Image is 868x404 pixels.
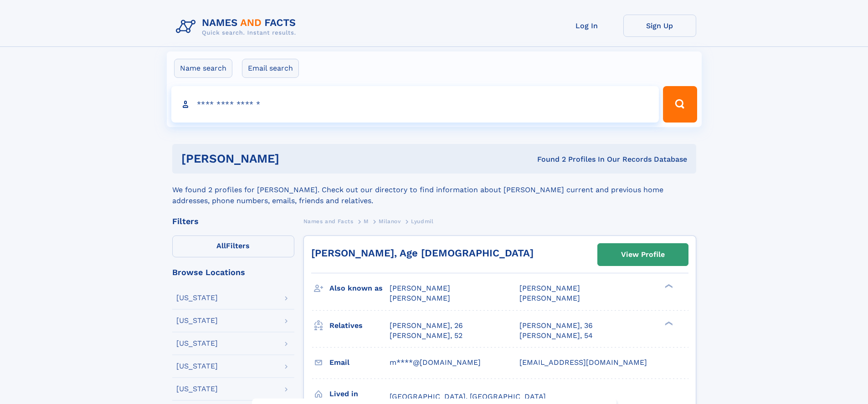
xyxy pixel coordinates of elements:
span: [PERSON_NAME] [519,284,580,292]
div: Filters [172,217,294,225]
a: Milanov [379,215,401,227]
button: Search Button [663,86,697,123]
a: M [364,215,369,227]
a: [PERSON_NAME], 52 [390,331,462,341]
span: [EMAIL_ADDRESS][DOMAIN_NAME] [519,358,647,367]
h3: Also known as [329,281,390,296]
label: Filters [172,235,294,257]
span: All [216,241,226,250]
img: Logo Names and Facts [172,15,303,39]
span: [PERSON_NAME] [390,284,450,292]
span: [GEOGRAPHIC_DATA], [GEOGRAPHIC_DATA] [390,392,546,401]
div: [US_STATE] [176,317,218,324]
div: [US_STATE] [176,294,218,302]
div: [US_STATE] [176,340,218,347]
span: Milanov [379,218,401,225]
label: Email search [242,59,299,78]
a: Sign Up [623,15,696,37]
div: Found 2 Profiles In Our Records Database [408,154,687,164]
div: [US_STATE] [176,385,218,393]
h3: Lived in [329,386,390,402]
a: [PERSON_NAME], Age [DEMOGRAPHIC_DATA] [311,247,534,259]
span: Lyudmil [411,218,433,225]
div: View Profile [621,244,665,265]
input: search input [171,86,659,123]
div: Browse Locations [172,268,294,276]
div: [US_STATE] [176,363,218,370]
a: Names and Facts [303,215,354,227]
span: [PERSON_NAME] [390,294,450,302]
div: ❯ [663,283,673,289]
span: M [364,218,369,225]
a: [PERSON_NAME], 36 [519,321,593,331]
h3: Relatives [329,318,390,333]
h3: Email [329,355,390,370]
label: Name search [174,59,232,78]
a: Log In [550,15,623,37]
a: View Profile [598,244,688,266]
div: We found 2 profiles for [PERSON_NAME]. Check out our directory to find information about [PERSON_... [172,174,696,206]
a: [PERSON_NAME], 54 [519,331,593,341]
a: [PERSON_NAME], 26 [390,321,463,331]
span: [PERSON_NAME] [519,294,580,302]
div: ❯ [663,320,673,326]
h1: [PERSON_NAME] [181,153,408,164]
